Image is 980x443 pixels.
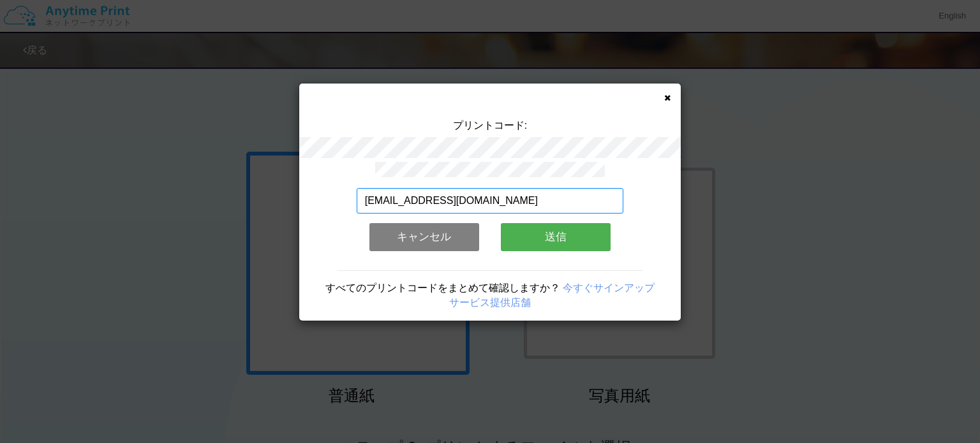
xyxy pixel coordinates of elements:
[563,282,655,293] a: 今すぐサインアップ
[357,188,624,214] input: メールアドレス
[369,223,479,251] button: キャンセル
[453,120,527,131] span: プリントコード:
[449,297,531,308] a: サービス提供店舗
[325,282,560,293] span: すべてのプリントコードをまとめて確認しますか？
[501,223,611,251] button: 送信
